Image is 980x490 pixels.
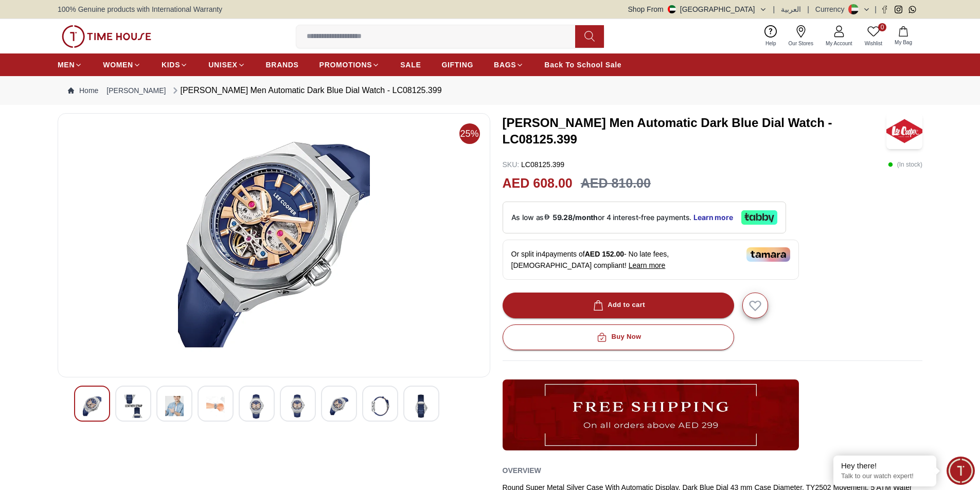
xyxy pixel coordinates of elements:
span: PROMOTIONS [319,60,372,70]
span: UNISEX [208,60,237,70]
span: MEN [58,60,75,70]
img: LEE COOPER Men Automatic Dark Blue Dial Watch - LC08125.399 [247,394,266,419]
a: PROMOTIONS [319,56,380,74]
img: LEE COOPER Men Automatic Dark Blue Dial Watch - LC08125.399 [66,122,482,369]
img: LEE COOPER Men Automatic Dark Blue Dial Watch - LC08125.399 [124,394,142,418]
div: Hey there! [841,461,929,471]
span: 0 [878,23,886,31]
span: AED 152.00 [585,250,624,258]
img: ... [62,25,151,48]
h2: Overview [503,463,541,478]
a: UNISEX [208,56,245,74]
a: Back To School Sale [544,56,621,74]
img: LEE COOPER Men Automatic Dark Blue Dial Watch - LC08125.399 [289,394,307,418]
span: Wishlist [861,40,886,47]
p: ( In stock ) [888,159,922,170]
a: Home [68,85,98,96]
a: Instagram [895,6,902,13]
img: United Arab Emirates [668,5,676,13]
h3: AED 810.00 [581,174,651,193]
a: SALE [400,56,421,74]
div: Buy Now [595,331,641,343]
div: Currency [815,4,849,14]
span: KIDS [162,60,180,70]
div: [PERSON_NAME] Men Automatic Dark Blue Dial Watch - LC08125.399 [170,84,442,97]
a: MEN [58,56,82,74]
h2: AED 608.00 [503,174,573,193]
span: My Account [822,40,857,47]
div: Or split in 4 payments of - No late fees, [DEMOGRAPHIC_DATA] compliant! [503,240,799,280]
button: Shop From[GEOGRAPHIC_DATA] [628,4,767,14]
button: Add to cart [503,293,734,318]
a: Help [759,23,782,49]
img: LEE COOPER Men Automatic Dark Blue Dial Watch - LC08125.399 [165,394,184,418]
a: Whatsapp [908,6,916,13]
a: 0Wishlist [859,23,888,49]
img: LEE COOPER Men Automatic Dark Blue Dial Watch - LC08125.399 [206,394,225,418]
span: BRANDS [266,60,299,70]
span: 25% [459,123,480,144]
button: Buy Now [503,324,734,350]
a: KIDS [162,56,188,74]
span: SKU : [503,160,520,169]
span: | [807,4,809,14]
a: Our Stores [782,23,819,49]
a: BRANDS [266,56,299,74]
img: LEE COOPER Men Automatic Dark Blue Dial Watch - LC08125.399 [330,394,348,418]
img: LEE COOPER Men Automatic Dark Blue Dial Watch - LC08125.399 [886,113,922,149]
nav: Breadcrumb [58,76,922,105]
button: My Bag [888,24,918,48]
span: Our Stores [785,40,817,47]
img: LEE COOPER Men Automatic Dark Blue Dial Watch - LC08125.399 [412,394,431,418]
span: Help [761,40,780,47]
h3: [PERSON_NAME] Men Automatic Dark Blue Dial Watch - LC08125.399 [503,115,887,148]
img: ... [503,379,799,450]
a: [PERSON_NAME] [106,85,166,96]
img: LEE COOPER Men Automatic Dark Blue Dial Watch - LC08125.399 [371,394,389,418]
img: LEE COOPER Men Automatic Dark Blue Dial Watch - LC08125.399 [83,394,101,418]
div: Add to cart [591,299,645,311]
span: BAGS [494,60,516,70]
span: 100% Genuine products with International Warranty [58,4,222,14]
p: LC08125.399 [503,159,565,170]
span: Learn more [629,261,666,269]
a: GIFTING [441,56,473,74]
a: WOMEN [103,56,141,74]
button: العربية [781,4,801,14]
a: Facebook [881,6,888,13]
img: Tamara [746,247,790,262]
p: Talk to our watch expert! [841,472,929,481]
span: | [773,4,775,14]
span: SALE [400,60,421,70]
span: My Bag [890,39,916,46]
span: | [875,4,877,14]
span: Back To School Sale [544,60,621,70]
span: GIFTING [441,60,473,70]
div: Chat Widget [947,457,975,485]
a: BAGS [494,56,524,74]
span: WOMEN [103,60,133,70]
